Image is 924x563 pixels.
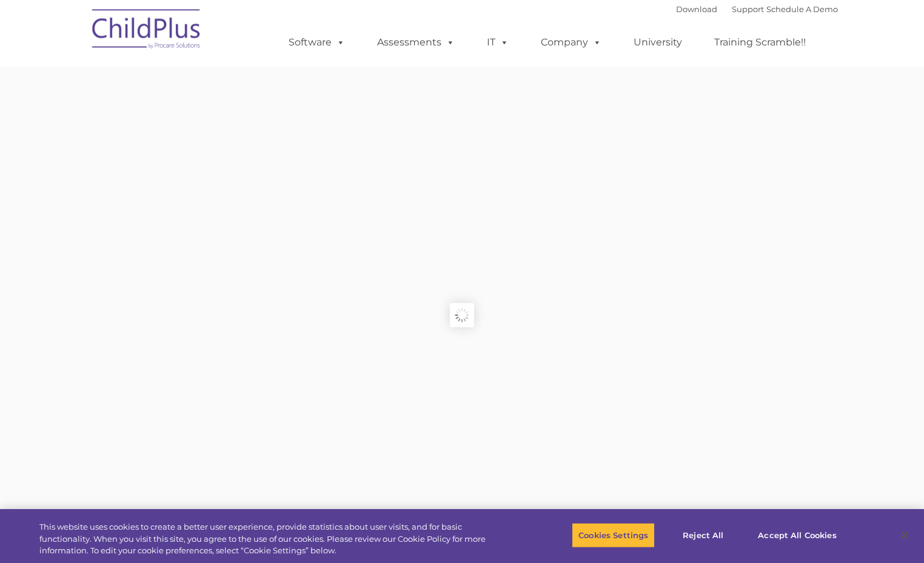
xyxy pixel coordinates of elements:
button: Close [891,522,918,548]
a: Download [676,4,717,14]
a: Schedule A Demo [766,4,838,14]
a: IT [475,30,521,55]
a: Assessments [365,30,467,55]
a: Software [276,30,357,55]
a: Company [529,30,614,55]
img: ChildPlus by Procare Solutions [86,1,207,61]
a: University [621,30,694,55]
a: Support [732,4,764,14]
a: Training Scramble!! [702,30,818,55]
button: Reject All [665,522,741,548]
button: Cookies Settings [572,522,655,548]
font: | [676,4,838,14]
div: This website uses cookies to create a better user experience, provide statistics about user visit... [39,521,508,557]
button: Accept All Cookies [751,522,843,548]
